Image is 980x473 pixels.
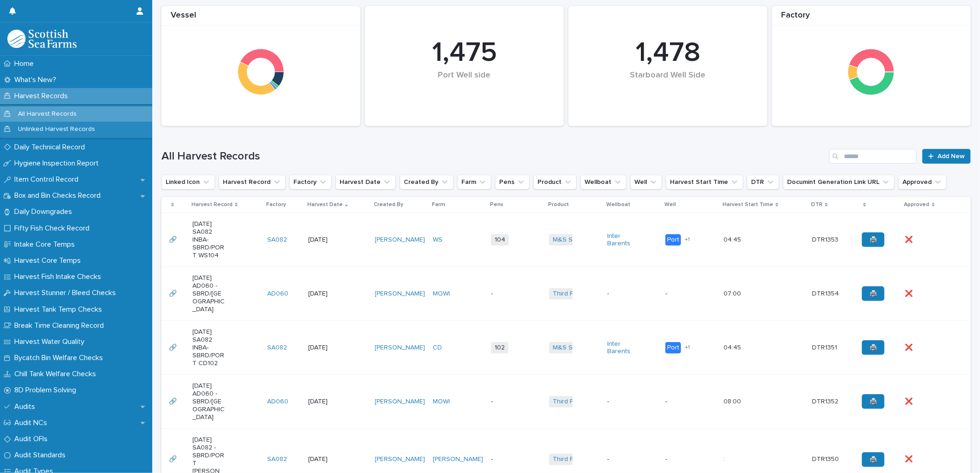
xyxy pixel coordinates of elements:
p: ❌ [905,234,915,244]
p: 04:45 [723,234,743,244]
tr: 🔗🔗 [DATE] AD060 -SBRD/[GEOGRAPHIC_DATA]AD060 [DATE][PERSON_NAME] MOWI -Third Party Salmon --08:00... [161,375,971,429]
div: Starboard Well Side [584,71,752,100]
span: 104 [491,234,509,246]
a: [PERSON_NAME] [433,455,483,463]
button: Harvest Record [219,175,286,189]
button: Approved [898,175,947,189]
a: MOWI [433,398,450,406]
tr: 🔗🔗 [DATE] AD060 -SBRD/[GEOGRAPHIC_DATA]AD060 [DATE][PERSON_NAME] MOWI -Third Party Salmon --07:00... [161,267,971,321]
a: M&S Select [553,344,587,352]
p: - [491,290,524,298]
span: 🖨️ [869,290,877,297]
img: mMrefqRFQpe26GRNOUkG [7,30,77,48]
p: DTR1351 [812,342,839,352]
div: Port [665,342,681,354]
button: Factory [289,175,332,189]
p: Harvest Record [191,200,233,210]
p: Break Time Cleaning Record [11,321,111,330]
p: Approved [904,200,930,210]
button: Created By [400,175,454,189]
button: Harvest Start Time [666,175,743,189]
span: + 1 [685,345,690,350]
a: [PERSON_NAME] [375,290,425,298]
div: Factory [772,11,971,26]
a: 🖨️ [862,286,884,301]
div: Vessel [161,11,360,26]
a: [PERSON_NAME] [375,236,425,244]
p: ❌ [905,396,915,406]
p: 🔗 [169,396,179,406]
p: 07:00 [723,288,743,298]
p: Bycatch Bin Welfare Checks [11,354,110,362]
tr: 🔗🔗 [DATE] SA082 INBA-SBRD/PORT CD102SA082 [DATE][PERSON_NAME] CD 102M&S Select Inter Barents Port... [161,321,971,375]
button: Product [533,175,577,189]
button: Wellboat [580,175,627,189]
h1: All Harvest Records [161,150,825,163]
span: 102 [491,342,508,354]
span: 🖨️ [869,236,877,243]
button: Linked Icon [161,175,215,189]
p: [DATE] SA082 INBA-SBRD/PORT CD102 [192,328,225,367]
a: SA082 [267,344,287,352]
p: - [491,455,524,463]
p: - [665,398,698,406]
p: [DATE] SA082 INBA-SBRD/PORT WS104 [192,220,225,259]
p: Daily Downgrades [11,207,79,216]
a: Add New [922,149,971,164]
p: 8D Problem Solving [11,386,84,395]
a: Inter Barents [607,340,640,356]
button: Documint Generation Link URL [783,175,895,189]
p: Harvest Water Quality [11,337,92,346]
p: Harvest Tank Temp Checks [11,305,109,314]
button: Well [630,175,662,189]
p: Audit OFIs [11,435,55,443]
a: SA082 [267,455,287,463]
a: AD060 [267,290,288,298]
p: [DATE] [308,236,341,244]
a: 🖨️ [862,232,884,247]
p: What's New? [11,76,64,84]
p: Audit NCs [11,419,54,427]
p: [DATE] [308,344,341,352]
span: + 1 [685,237,690,242]
p: Pens [490,200,503,210]
p: Product [548,200,569,210]
p: Harvest Fish Intake Checks [11,272,108,281]
p: Daily Technical Record [11,143,92,152]
a: Third Party Salmon [553,455,609,463]
a: Third Party Salmon [553,398,609,406]
p: 🔗 [169,288,179,298]
a: [PERSON_NAME] [375,455,425,463]
a: 🖨️ [862,452,884,467]
p: Audits [11,402,42,411]
p: : [723,454,727,463]
p: Intake Core Temps [11,240,82,249]
button: Harvest Date [335,175,396,189]
p: Harvest Start Time [723,200,773,210]
a: AD060 [267,398,288,406]
p: 🔗 [169,454,179,463]
a: WS [433,236,442,244]
p: DTR1354 [812,288,841,298]
a: Inter Barents [607,232,640,248]
p: Fifty Fish Check Record [11,224,97,233]
a: M&S Select [553,236,587,244]
p: DTR [811,200,823,210]
a: Third Party Salmon [553,290,609,298]
a: 🖨️ [862,340,884,355]
tr: 🔗🔗 [DATE] SA082 INBA-SBRD/PORT WS104SA082 [DATE][PERSON_NAME] WS 104M&S Select Inter Barents Port... [161,213,971,267]
p: [DATE] AD060 -SBRD/[GEOGRAPHIC_DATA] [192,382,225,421]
p: [DATE] AD060 -SBRD/[GEOGRAPHIC_DATA] [192,274,225,313]
p: DTR1352 [812,396,840,406]
p: Created By [374,200,404,210]
span: 🖨️ [869,398,877,405]
p: ❌ [905,342,915,352]
p: ❌ [905,454,915,463]
p: Harvest Core Temps [11,256,88,265]
div: Port Well side [381,71,548,100]
p: - [607,290,640,298]
input: Search [829,149,917,164]
p: 04:45 [723,342,743,352]
p: Unlinked Harvest Records [11,125,102,133]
